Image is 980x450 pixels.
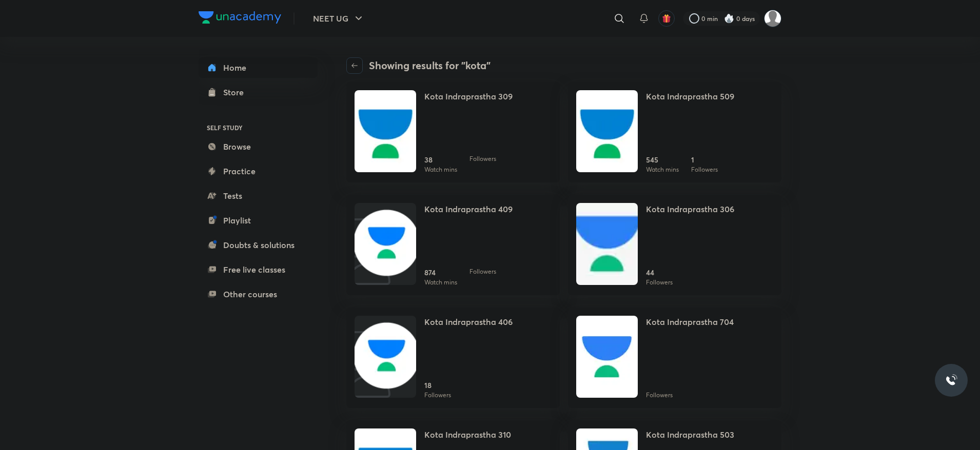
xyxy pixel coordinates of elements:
[223,86,250,98] div: Store
[658,10,675,27] button: avatar
[355,203,416,285] img: Unacademy
[199,11,281,26] a: Company Logo
[199,235,318,255] a: Doubts & solutions
[646,154,679,165] h6: 545
[424,267,457,278] h6: 874
[424,154,457,165] h6: 38
[576,316,638,398] img: Unacademy
[576,90,638,172] img: Unacademy
[346,82,560,182] a: UnacademyKota Indraprastha 30938Watch minsFollowers
[469,267,496,276] p: Followers
[646,391,673,400] p: Followers
[424,391,451,400] p: Followers
[576,203,638,285] img: Unacademy
[424,316,513,328] h4: Kota Indraprastha 406
[568,82,781,182] a: UnacademyKota Indraprastha 509545Watch mins1Followers
[199,82,318,103] a: Store
[199,186,318,206] a: Tests
[424,165,457,174] p: Watch mins
[646,203,734,215] h4: Kota Indraprastha 306
[945,374,957,386] img: ttu
[724,13,734,24] img: streak
[764,10,781,27] img: Alan Pail.M
[346,195,560,295] a: UnacademyKota Indraprastha 409874Watch minsFollowers
[355,90,416,172] img: Unacademy
[199,11,281,24] img: Company Logo
[646,90,734,103] h4: Kota Indraprastha 509
[424,428,511,441] h4: Kota Indraprastha 310
[199,284,318,304] a: Other courses
[662,14,671,23] img: avatar
[199,210,318,231] a: Playlist
[199,136,318,157] a: Browse
[369,58,491,73] h4: Showing results for "kota"
[346,308,560,408] a: UnacademyKota Indraprastha 40618Followers
[424,380,451,391] h6: 18
[691,154,718,165] h6: 1
[568,308,781,408] a: UnacademyKota Indraprastha 704Followers
[307,8,371,29] button: NEET UG
[199,259,318,280] a: Free live classes
[469,154,496,163] p: Followers
[355,316,416,398] img: Unacademy
[424,278,457,287] p: Watch mins
[199,57,318,78] a: Home
[424,203,513,215] h4: Kota Indraprastha 409
[646,278,673,287] p: Followers
[568,195,781,295] a: UnacademyKota Indraprastha 30644Followers
[646,428,734,441] h4: Kota Indraprastha 503
[646,267,673,278] h6: 44
[691,165,718,174] p: Followers
[424,90,513,103] h4: Kota Indraprastha 309
[199,119,318,136] h6: SELF STUDY
[646,165,679,174] p: Watch mins
[199,161,318,181] a: Practice
[646,316,734,328] h4: Kota Indraprastha 704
